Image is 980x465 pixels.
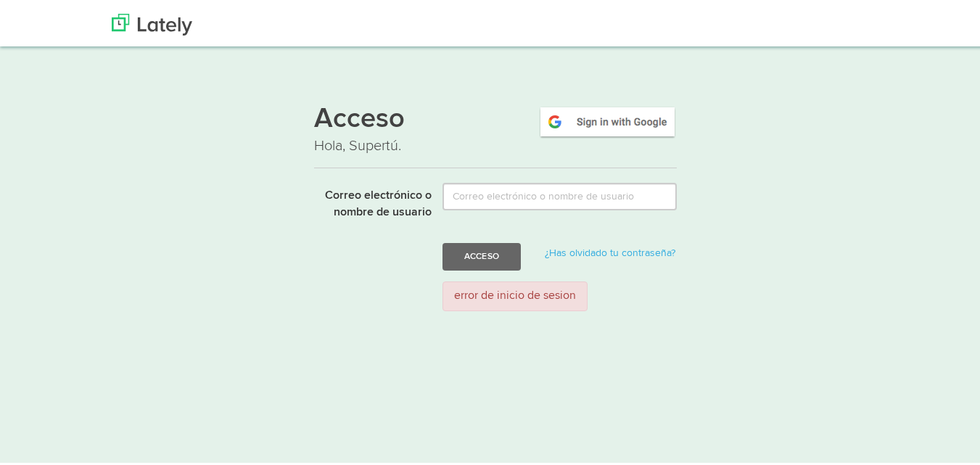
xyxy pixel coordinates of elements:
img: google-signin.png [538,102,677,136]
font: Correo electrónico o nombre de usuario [325,187,432,215]
font: Acceso [464,249,499,258]
font: Acceso [314,103,405,131]
img: Últimamente [112,11,192,33]
font: error de inicio de sesion [454,287,576,299]
input: Correo electrónico o nombre de usuario [442,180,677,207]
a: ¿Has olvidado tu contraseña? [545,245,675,255]
font: Hola, Supertú. [314,134,401,152]
button: Acceso [442,240,521,268]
